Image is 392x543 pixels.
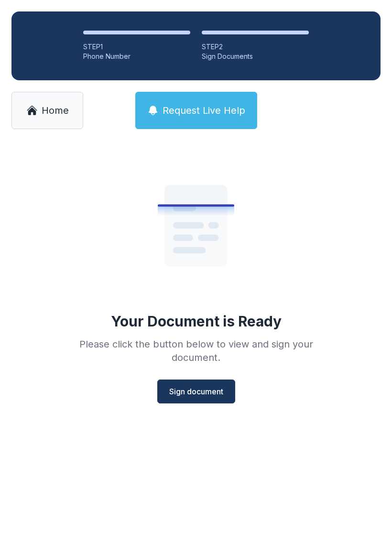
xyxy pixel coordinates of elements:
div: Your Document is Ready [111,313,282,330]
div: Please click the button below to view and sign your document. [58,337,334,364]
div: Sign Documents [202,52,309,61]
div: STEP 2 [202,42,309,52]
span: Sign document [169,386,223,397]
span: Home [42,104,69,117]
span: Request Live Help [163,104,245,117]
div: STEP 1 [83,42,190,52]
div: Phone Number [83,52,190,61]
